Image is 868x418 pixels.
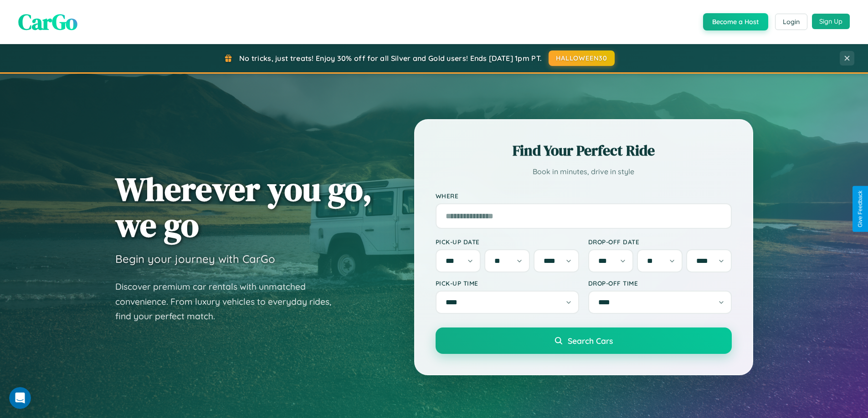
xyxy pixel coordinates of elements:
span: CarGo [18,7,77,37]
label: Drop-off Time [588,279,732,287]
label: Pick-up Date [436,238,579,246]
div: Give Feedback [857,191,863,227]
button: Login [775,14,807,30]
h2: Find Your Perfect Ride [436,141,732,161]
button: Sign Up [812,14,850,29]
h3: Begin your journey with CarGo [115,252,275,266]
button: HALLOWEEN30 [549,50,615,66]
label: Pick-up Time [436,279,579,287]
label: Drop-off Date [588,238,732,246]
p: Book in minutes, drive in style [436,165,732,178]
p: Discover premium car rentals with unmatched convenience. From luxury vehicles to everyday rides, ... [115,279,343,324]
button: Become a Host [703,13,768,30]
label: Where [436,192,732,200]
button: Search Cars [436,327,732,354]
span: No tricks, just treats! Enjoy 30% off for all Silver and Gold users! Ends [DATE] 1pm PT. [239,54,542,63]
iframe: Intercom live chat [9,387,31,409]
h1: Wherever you go, we go [115,171,372,243]
span: Search Cars [568,336,613,346]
